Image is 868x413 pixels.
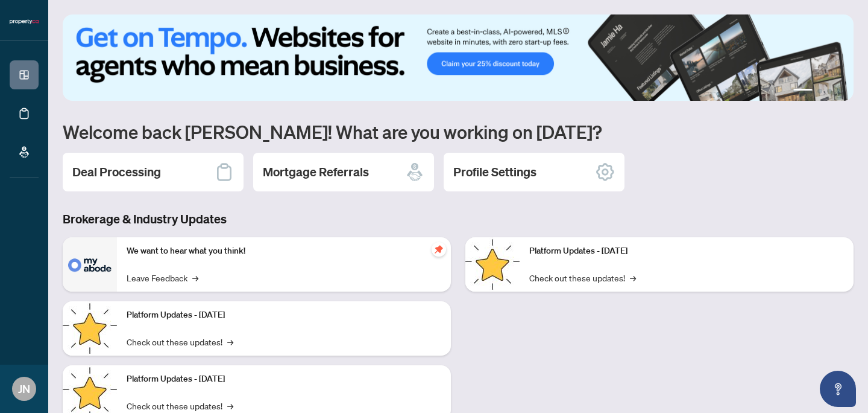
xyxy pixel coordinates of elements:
a: Leave Feedback→ [127,271,198,284]
p: We want to hear what you think! [127,245,441,258]
span: → [630,271,636,284]
p: Platform Updates - [DATE] [529,245,844,258]
span: pushpin [432,242,446,257]
span: JN [18,380,30,397]
p: Platform Updates - [DATE] [127,373,441,386]
h1: Welcome back [PERSON_NAME]! What are you working on [DATE]? [63,120,854,143]
img: Platform Updates - September 16, 2025 [63,301,117,356]
p: Platform Updates - [DATE] [127,309,441,322]
h2: Mortgage Referrals [263,164,369,181]
img: logo [10,18,39,25]
button: 4 [837,89,841,94]
button: 2 [817,89,822,94]
img: Platform Updates - June 23, 2025 [465,237,520,292]
h3: Brokerage & Industry Updates [63,211,854,228]
span: → [227,399,233,412]
button: 3 [827,89,832,94]
h2: Profile Settings [453,164,536,181]
a: Check out these updates!→ [127,335,233,348]
button: 1 [793,89,813,94]
h2: Deal Processing [72,164,161,181]
img: Slide 0 [63,14,854,101]
a: Check out these updates!→ [529,271,636,284]
span: → [227,335,233,348]
span: → [192,271,198,284]
a: Check out these updates!→ [127,399,233,412]
button: Open asap [820,371,856,407]
img: We want to hear what you think! [63,237,117,292]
